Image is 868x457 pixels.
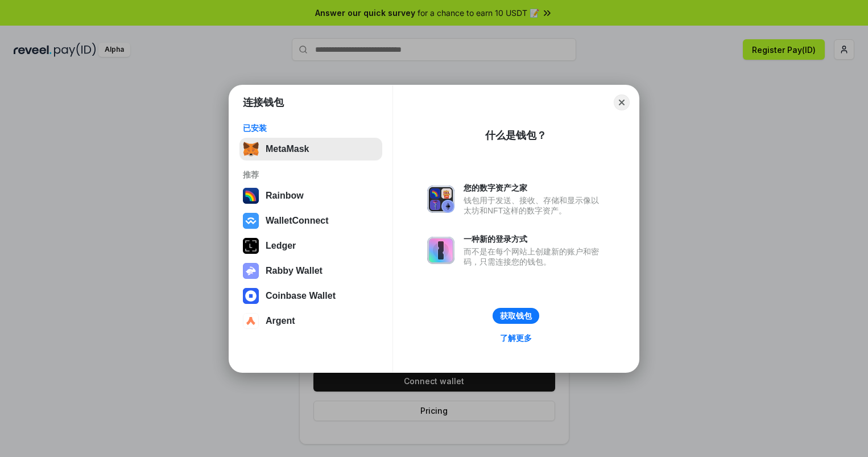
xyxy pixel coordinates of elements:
button: MetaMask [239,138,382,160]
button: WalletConnect [239,209,382,232]
div: 什么是钱包？ [485,129,547,142]
button: Rabby Wallet [239,260,382,282]
div: 一种新的登录方式 [464,234,605,244]
h1: 连接钱包 [243,96,284,109]
div: MetaMask [266,144,309,154]
div: WalletConnect [266,216,329,226]
div: Argent [266,316,295,326]
div: Rabby Wallet [266,266,323,276]
div: Rainbow [266,191,304,201]
div: 钱包用于发送、接收、存储和显示像以太坊和NFT这样的数字资产。 [464,195,605,216]
a: 了解更多 [493,331,539,345]
div: 您的数字资产之家 [464,183,605,193]
button: 获取钱包 [493,308,539,324]
img: svg+xml,%3Csvg%20width%3D%2228%22%20height%3D%2228%22%20viewBox%3D%220%200%2028%2028%22%20fill%3D... [243,313,259,329]
div: Ledger [266,241,296,251]
img: svg+xml,%3Csvg%20xmlns%3D%22http%3A%2F%2Fwww.w3.org%2F2000%2Fsvg%22%20width%3D%2228%22%20height%3... [243,238,259,254]
img: svg+xml,%3Csvg%20width%3D%2228%22%20height%3D%2228%22%20viewBox%3D%220%200%2028%2028%22%20fill%3D... [243,213,259,229]
button: Coinbase Wallet [239,285,382,307]
button: Argent [239,310,382,332]
button: Rainbow [239,184,382,207]
img: svg+xml,%3Csvg%20width%3D%2228%22%20height%3D%2228%22%20viewBox%3D%220%200%2028%2028%22%20fill%3D... [243,288,259,304]
div: 推荐 [243,170,379,180]
img: svg+xml,%3Csvg%20xmlns%3D%22http%3A%2F%2Fwww.w3.org%2F2000%2Fsvg%22%20fill%3D%22none%22%20viewBox... [427,186,454,213]
div: Coinbase Wallet [266,291,336,301]
div: 而不是在每个网站上创建新的账户和密码，只需连接您的钱包。 [464,246,605,267]
img: svg+xml,%3Csvg%20fill%3D%22none%22%20height%3D%2233%22%20viewBox%3D%220%200%2035%2033%22%20width%... [243,141,259,157]
button: Close [614,94,630,110]
img: svg+xml,%3Csvg%20xmlns%3D%22http%3A%2F%2Fwww.w3.org%2F2000%2Fsvg%22%20fill%3D%22none%22%20viewBox... [427,237,454,264]
div: 了解更多 [500,333,532,343]
img: svg+xml,%3Csvg%20width%3D%22120%22%20height%3D%22120%22%20viewBox%3D%220%200%20120%20120%22%20fil... [243,188,259,204]
button: Ledger [239,234,382,257]
div: 已安装 [243,123,379,133]
div: 获取钱包 [500,311,532,321]
img: svg+xml,%3Csvg%20xmlns%3D%22http%3A%2F%2Fwww.w3.org%2F2000%2Fsvg%22%20fill%3D%22none%22%20viewBox... [243,263,259,279]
